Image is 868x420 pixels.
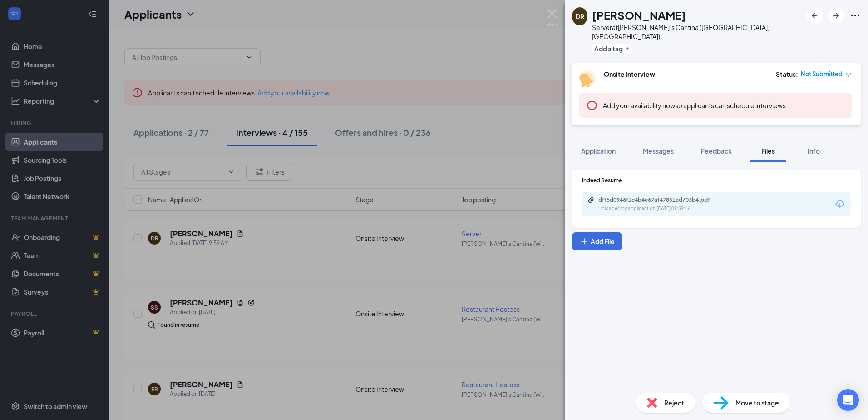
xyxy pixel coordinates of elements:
span: Not Submitted [801,70,843,79]
div: Open Intercom Messenger [837,389,859,411]
svg: ArrowLeftNew [809,10,820,21]
span: Info [808,147,820,155]
button: ArrowRight [828,7,844,24]
div: dff5d0946f1c4b4e67af47851ad703b4.pdf [598,196,725,204]
button: ArrowLeftNew [806,7,823,24]
svg: Plus [580,237,589,246]
div: DR [576,12,584,21]
span: Feedback [701,147,732,155]
div: Indeed Resume [582,176,851,184]
div: Uploaded by applicant on [DATE] 09:59:46 [598,205,735,212]
div: Server at [PERSON_NAME]’s Cantina ([GEOGRAPHIC_DATA], [GEOGRAPHIC_DATA]) [592,23,802,41]
span: down [845,72,852,78]
span: Application [581,147,616,155]
svg: Plus [625,46,630,51]
svg: Download [834,199,845,210]
svg: ArrowRight [831,10,842,21]
span: Messages [643,147,674,155]
span: Move to stage [735,398,779,408]
svg: Error [587,100,597,111]
a: Paperclipdff5d0946f1c4b4e67af47851ad703b4.pdfUploaded by applicant on [DATE] 09:59:46 [587,196,735,212]
span: Reject [664,398,684,408]
h1: [PERSON_NAME] [592,7,686,23]
button: PlusAdd a tag [592,44,632,53]
svg: Paperclip [587,196,595,204]
svg: Ellipses [850,10,861,21]
div: Status : [776,70,798,79]
button: Add FilePlus [572,232,622,250]
b: Onsite Interview [604,70,655,78]
span: Files [761,147,775,155]
button: Add your availability now [603,101,675,110]
span: so applicants can schedule interviews. [603,101,788,110]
